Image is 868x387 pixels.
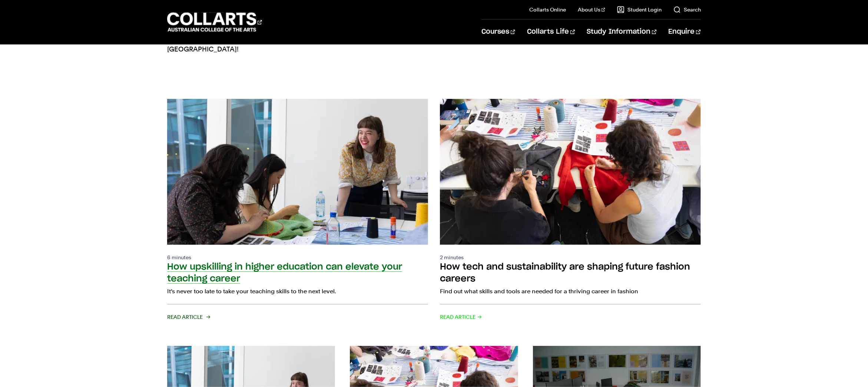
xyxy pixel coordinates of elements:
h2: How tech and sustainability are shaping future fashion careers [440,263,690,283]
a: Courses [481,20,515,44]
a: Enquire [669,20,701,44]
p: 6 minutes [167,254,428,261]
a: Collarts Online [529,6,566,13]
a: Study Information [587,20,657,44]
a: About Us [578,6,605,13]
span: Read Article [167,312,209,322]
p: It’s never too late to take your teaching skills to the next level. [167,286,428,297]
p: 2 minutes [440,254,701,261]
a: Student Login [617,6,662,13]
a: 2 minutes How tech and sustainability are shaping future fashion careers Find out what skills and... [440,99,701,322]
a: Search [673,6,701,13]
span: Read Article [440,312,482,322]
a: 6 minutes How upskilling in higher education can elevate your teaching career It’s never too late... [167,99,428,322]
h2: How upskilling in higher education can elevate your teaching career [167,263,402,283]
div: Go to homepage [167,11,262,33]
p: Find out what skills and tools are needed for a thriving career in fashion [440,286,701,297]
a: Collarts Life [527,20,575,44]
